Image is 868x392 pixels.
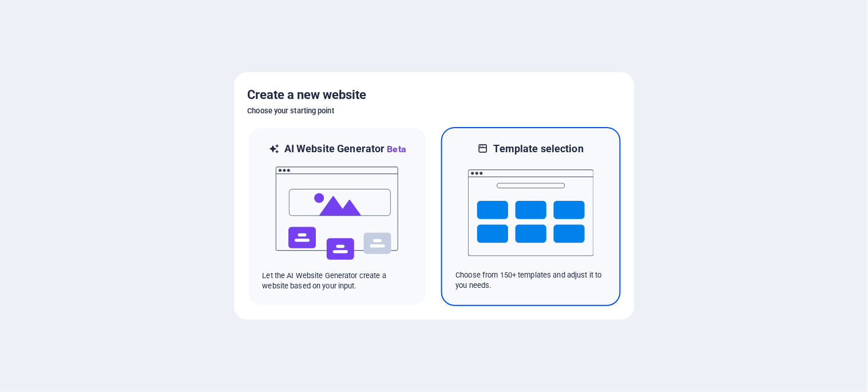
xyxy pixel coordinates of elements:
h6: Template selection [494,142,584,156]
div: Template selectionChoose from 150+ templates and adjust it to you needs. [441,127,621,306]
h6: Choose your starting point [248,104,621,118]
span: Beta [385,144,407,155]
img: ai [275,156,401,271]
div: AI Website GeneratorBetaaiLet the AI Website Generator create a website based on your input. [248,127,427,306]
p: Choose from 150+ templates and adjust it to you needs. [456,270,606,291]
h5: Create a new website [248,86,621,104]
p: Let the AI Website Generator create a website based on your input. [263,271,413,291]
h6: AI Website Generator [284,142,406,156]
